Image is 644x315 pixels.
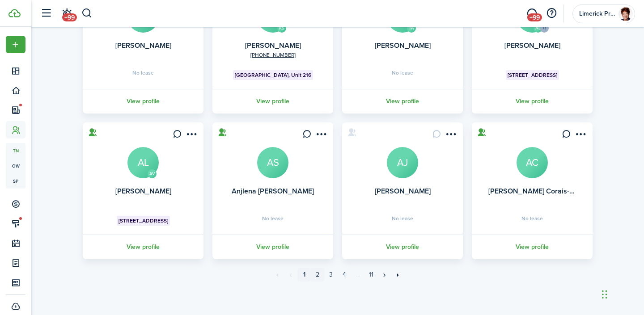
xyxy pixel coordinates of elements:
button: Open menu [443,130,458,142]
a: AJ [387,147,418,178]
a: View profile [211,235,335,259]
a: [PHONE_NUMBER] [250,51,296,59]
span: No lease [132,70,154,76]
span: +99 [62,13,77,21]
span: No lease [262,216,284,221]
a: 2 [311,268,324,281]
avatar-text: AL [534,24,542,33]
a: [PERSON_NAME] [375,40,431,50]
a: Anjlena [PERSON_NAME] [232,186,314,196]
a: AS [257,147,288,178]
a: Last [391,268,405,281]
a: [PERSON_NAME] [245,40,301,50]
a: 11 [364,268,378,281]
a: View profile [81,235,205,259]
iframe: Chat Widget [599,272,644,315]
img: TenantCloud [8,9,21,17]
a: 1 [297,268,311,281]
span: [STREET_ADDRESS] [508,71,557,79]
a: ... [351,268,364,281]
a: [PERSON_NAME] Corais-[PERSON_NAME] [488,186,625,196]
avatar-counter: +1 [540,24,549,33]
a: View profile [211,89,335,113]
avatar-text: KS [277,24,286,33]
button: Open menu [573,130,587,142]
a: View profile [341,89,464,113]
span: No lease [392,216,413,221]
div: Drag [602,281,607,308]
a: Previous [284,268,297,281]
a: AC [517,147,548,178]
button: Open menu [314,130,328,142]
span: +99 [527,13,542,21]
a: View profile [81,89,205,113]
a: Messaging [523,2,540,25]
a: Notifications [58,2,75,25]
a: 4 [338,268,351,281]
span: Limerick Property Management LLC [579,11,615,17]
a: View profile [341,235,464,259]
avatar-text: TA [407,24,416,33]
a: 3 [324,268,338,281]
span: No lease [392,70,413,76]
a: AL [127,147,159,178]
button: Open resource center [544,6,559,21]
span: [STREET_ADDRESS] [119,217,168,225]
a: tn [6,143,25,158]
button: Open menu [184,130,198,142]
a: ow [6,158,25,173]
button: Open sidebar [38,5,55,22]
a: View profile [470,235,594,259]
span: [GEOGRAPHIC_DATA], Unit 216 [235,71,311,79]
a: First [271,268,284,281]
button: Search [81,6,93,21]
button: Open menu [6,36,25,53]
avatar-text: AV [148,169,157,178]
a: Next [378,268,391,281]
a: [PERSON_NAME] [115,40,171,50]
a: sp [6,173,25,189]
a: [PERSON_NAME] [504,40,560,50]
a: View profile [470,89,594,113]
a: [PERSON_NAME] [115,186,171,196]
span: No lease [521,216,543,221]
img: Limerick Property Management LLC [619,7,633,21]
a: [PERSON_NAME] [375,186,431,196]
